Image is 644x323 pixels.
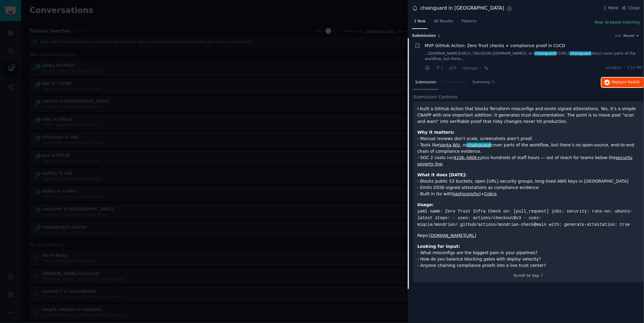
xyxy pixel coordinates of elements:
a: hashicorp/hcl [452,191,481,196]
a: chainguard [467,142,491,147]
a: Vanta [439,142,451,147]
a: [DOMAIN_NAME][URL] [429,233,476,238]
span: · [459,65,460,71]
span: · [480,65,481,71]
div: Scroll to top ↑ [417,273,640,279]
code: yaml name: Zero Trust Infra Check on: [pull_request] jobs: security: runs-on: ubuntu-latest steps... [417,209,633,227]
strong: Looking for input: [417,244,460,249]
span: 1 New [414,19,426,24]
span: chainguard [570,51,591,56]
a: Wiz [453,142,460,147]
span: Reply [612,80,640,85]
button: New: AI-based matching [595,20,640,25]
span: u/miqcie [606,65,622,71]
strong: Why it matters: [417,130,455,135]
span: Patterns [462,19,477,24]
strong: Usage: [417,202,434,207]
span: Summary [473,80,490,85]
span: More [608,5,619,11]
span: chainguard [535,51,556,56]
span: r/devops [462,66,478,70]
span: Close [628,5,640,11]
span: Submission [415,80,436,85]
span: · [445,65,447,71]
strong: What it does [DATE]: [417,172,467,177]
span: 1 [438,34,440,37]
p: - Manual reviews don’t scale, screenshots aren’t proof. - Tools like , , or cover parts of the wo... [417,129,640,167]
a: $10k–$80k+ [454,155,480,160]
a: MVP GitHub Action: Zero Trust checks + compliance proof in CI/CD [425,43,565,49]
p: Repo: [417,232,640,239]
span: · [624,65,625,71]
a: Patterns [460,17,479,29]
span: 0 [449,65,456,71]
a: All Results [432,17,455,29]
span: Recent [624,34,634,38]
a: 1 New [412,17,428,29]
span: All Results [434,19,453,24]
a: security poverty line [417,155,633,166]
span: on Reddit [622,80,640,84]
button: More [602,5,619,11]
span: Submission Contents [413,94,458,100]
span: 1:14 PM [627,65,642,71]
span: Submission [412,33,436,39]
span: 2 [435,65,443,71]
a: ...[DOMAIN_NAME][URL]), [Wiz]([URL][DOMAIN_NAME]), or [chainguard]([URL].chainguard.dev/) cover p... [425,51,642,62]
button: Replyon Reddit [602,78,644,87]
p: - Blocks public S3 buckets, open [URL] security groups, long-lived AWS keys in [GEOGRAPHIC_DATA] ... [417,172,640,197]
div: Sort [615,34,622,38]
button: Close [621,5,640,11]
a: Cobra [484,191,497,196]
span: · [432,65,433,71]
p: - What misconfigs are the biggest pain in your pipelines? - How do you balance blocking gates wit... [417,243,640,269]
p: I built a GitHub Action that blocks Terraform misconfigs and emits signed attestations. Yes, it’s... [417,106,640,125]
span: chainguard [467,142,491,147]
button: Recent [624,34,640,38]
div: chainguard in [GEOGRAPHIC_DATA] [420,5,504,12]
